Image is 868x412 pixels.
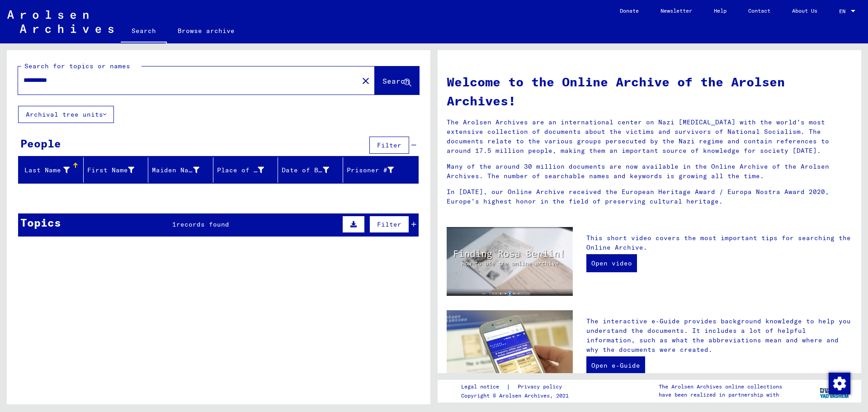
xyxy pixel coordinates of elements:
[343,157,419,183] mat-header-cell: Prisoner #
[282,163,343,177] div: Date of Birth
[382,76,410,85] span: Search
[167,20,245,42] a: Browse archive
[20,214,61,231] div: Topics
[152,163,213,177] div: Maiden Name
[659,391,782,399] p: have been realized in partnership with
[375,66,419,95] button: Search
[586,317,852,355] p: The interactive e-Guide provides background knowledge to help you understand the documents. It in...
[148,157,213,183] mat-header-cell: Maiden Name
[84,157,149,183] mat-header-cell: First Name
[369,137,409,154] button: Filter
[217,166,264,175] div: Place of Birth
[447,310,573,394] img: eguide.jpg
[19,157,84,183] mat-header-cell: Last Name
[282,166,329,175] div: Date of Birth
[369,216,409,233] button: Filter
[839,8,849,14] span: EN
[176,220,229,228] span: records found
[347,166,394,175] div: Prisoner #
[447,72,852,110] h1: Welcome to the Online Archive of the Arolsen Archives!
[213,157,278,183] mat-header-cell: Place of Birth
[18,106,114,123] button: Archival tree units
[217,163,278,177] div: Place of Birth
[510,382,573,392] a: Privacy policy
[7,10,113,33] img: Arolsen_neg.svg
[357,71,375,90] button: Clear
[447,162,852,181] p: Many of the around 30 million documents are now available in the Online Archive of the Arolsen Ar...
[152,166,199,175] div: Maiden Name
[447,227,573,296] img: video.jpg
[20,135,61,152] div: People
[447,187,852,206] p: In [DATE], our Online Archive received the European Heritage Award / Europa Nostra Award 2020, Eu...
[586,233,852,252] p: This short video covers the most important tips for searching the Online Archive.
[87,163,148,177] div: First Name
[586,356,645,374] a: Open e-Guide
[377,220,401,228] span: Filter
[172,220,176,228] span: 1
[347,163,408,177] div: Prisoner #
[278,157,343,183] mat-header-cell: Date of Birth
[461,392,573,400] p: Copyright © Arolsen Archives, 2021
[360,76,371,86] mat-icon: close
[24,62,130,70] mat-label: Search for topics or names
[461,382,573,392] div: |
[22,166,70,175] div: Last Name
[818,379,852,402] img: yv_logo.png
[829,373,850,394] img: Change consent
[659,383,782,391] p: The Arolsen Archives online collections
[121,20,167,43] a: Search
[87,166,135,175] div: First Name
[447,118,852,156] p: The Arolsen Archives are an international center on Nazi [MEDICAL_DATA] with the world’s most ext...
[461,382,506,392] a: Legal notice
[586,254,637,272] a: Open video
[22,163,83,177] div: Last Name
[377,141,401,149] span: Filter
